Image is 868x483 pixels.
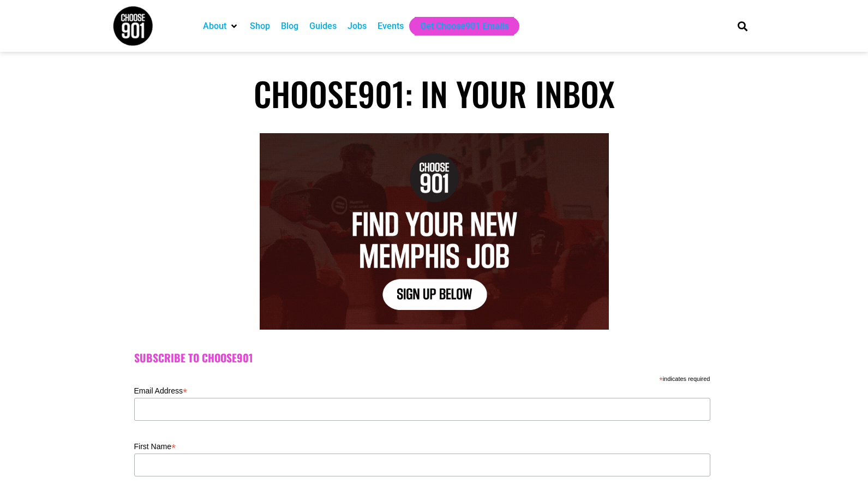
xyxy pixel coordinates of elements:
a: Get Choose901 Emails [420,20,508,33]
label: First Name [134,439,710,452]
a: About [203,20,226,33]
div: About [197,17,244,35]
div: indicates required [134,373,710,383]
a: Blog [281,20,298,33]
h2: Subscribe to Choose901 [134,351,734,365]
a: Guides [309,20,337,33]
h1: Choose901: In Your Inbox [112,74,756,113]
label: Email Address [134,383,710,396]
a: Events [378,20,404,33]
img: Text graphic with "Choose 901" logo. Reads: "7 Things to Do in Memphis This Week. Sign Up Below."... [260,133,609,330]
a: Jobs [348,20,367,33]
nav: Main nav [197,17,719,35]
div: Search [733,17,751,35]
a: Shop [250,20,270,33]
